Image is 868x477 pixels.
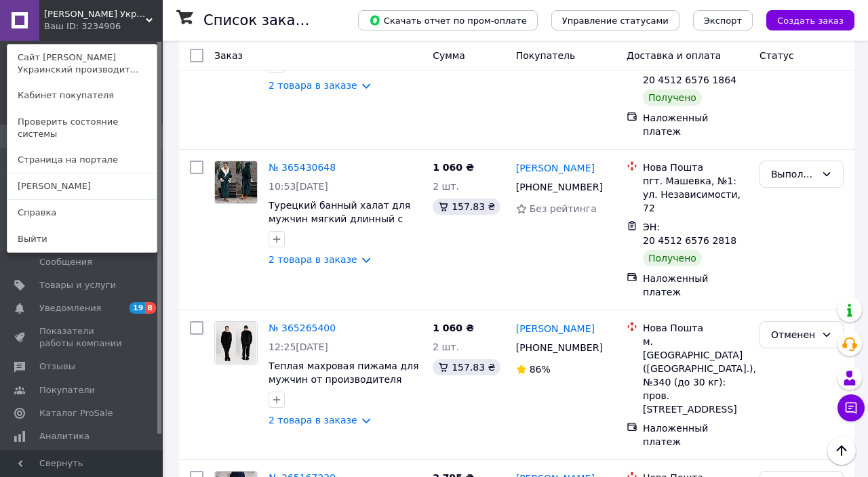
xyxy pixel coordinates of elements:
[269,80,357,91] a: 2 товара в заказе
[643,335,749,416] div: м. [GEOGRAPHIC_DATA] ([GEOGRAPHIC_DATA].), №340 (до 30 кг): пров. [STREET_ADDRESS]
[704,16,742,26] span: Экспорт
[643,161,749,174] div: Нова Пошта
[433,359,500,375] div: 157.83 ₴
[513,338,605,357] div: [PHONE_NUMBER]
[433,50,465,61] span: Сумма
[214,321,258,365] a: Фото товару
[7,147,157,173] a: Страница на портале
[7,200,157,226] a: Справка
[643,321,749,335] div: Нова Пошта
[269,200,410,265] a: Турецкий банный халат для мужчин мягкий длинный с копюшоном от производителя, Мужские халаты велсофт
[369,14,527,26] span: Скачать отчет по пром-оплате
[215,161,257,203] img: Фото товару
[530,364,551,375] span: 86%
[214,50,243,61] span: Заказ
[269,360,418,412] a: Теплая махровая пижама для мужчин от производителя черная, Турецкие мужские пижамы
[7,109,157,147] a: Проверить состояние системы
[358,10,538,30] button: Скачать отчет по пром-оплате
[433,181,459,192] span: 2 шт.
[7,83,157,108] a: Кабинет покупателя
[562,16,669,26] span: Управление статусами
[643,272,749,299] div: Наложенный платеж
[214,161,258,204] a: Фото товару
[643,174,749,215] div: пгт. Машевка, №1: ул. Независимости, 72
[269,415,357,426] a: 2 товара в заказе
[643,89,702,106] div: Получено
[513,178,605,196] div: [PHONE_NUMBER]
[7,226,157,252] a: Выйти
[39,360,75,373] span: Отзывы
[216,322,257,364] img: Фото товару
[7,173,157,199] a: [PERSON_NAME]
[759,50,794,61] span: Статус
[145,302,156,314] span: 8
[643,222,736,246] span: ЭН: 20 4512 6576 2818
[39,430,90,442] span: Аналитика
[269,323,336,333] a: № 365265400
[433,341,459,352] span: 2 шт.
[433,162,474,173] span: 1 060 ₴
[130,302,145,314] span: 19
[627,50,721,61] span: Доставка и оплата
[693,10,753,30] button: Экспорт
[766,10,854,30] button: Создать заказ
[530,203,597,214] span: Без рейтинга
[516,161,595,175] a: [PERSON_NAME]
[753,14,854,25] a: Создать заказ
[643,421,749,449] div: Наложенный платеж
[39,256,92,268] span: Сообщения
[44,8,146,20] span: Terry Confort Украинский производитель домашнего текстиля
[433,323,474,333] span: 1 060 ₴
[827,436,856,465] button: Наверх
[39,407,113,419] span: Каталог ProSale
[516,322,595,335] a: [PERSON_NAME]
[44,20,101,33] div: Ваш ID: 3234906
[269,162,336,173] a: № 365430648
[203,12,320,28] h1: Список заказов
[7,45,157,83] a: Сайт [PERSON_NAME] Украинский производит...
[39,325,125,350] span: Показатели работы компании
[269,254,357,265] a: 2 товара в заказе
[39,279,116,291] span: Товары и услуги
[643,250,702,266] div: Получено
[771,327,816,342] div: Отменен
[837,394,865,421] button: Чат с покупателем
[269,181,328,192] span: 10:53[DATE]
[777,16,844,26] span: Создать заказ
[39,384,95,396] span: Покупатели
[516,50,576,61] span: Покупатель
[433,199,500,215] div: 157.83 ₴
[39,302,101,314] span: Уведомления
[551,10,679,30] button: Управление статусами
[771,167,816,182] div: Выполнен
[269,341,328,352] span: 12:25[DATE]
[643,111,749,138] div: Наложенный платеж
